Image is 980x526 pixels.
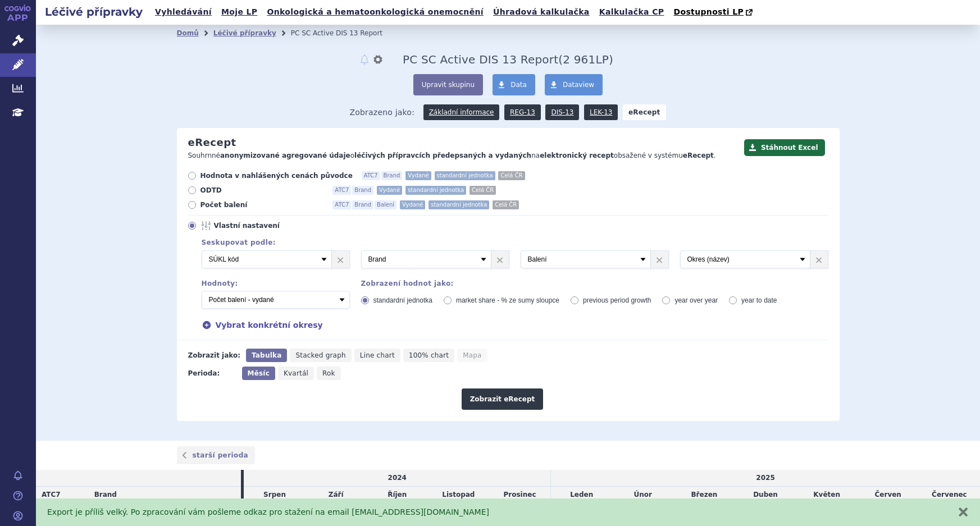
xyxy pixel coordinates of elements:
[306,487,367,504] td: Září
[435,171,495,180] span: standardní jednotka
[493,200,519,209] span: Celá ČR
[244,470,550,486] td: 2024
[810,251,828,268] a: ×
[683,152,714,159] strong: eRecept
[409,351,449,359] span: 100% chart
[361,280,828,287] div: Zobrazení hodnot jako:
[214,221,338,230] span: Vlastní nastavení
[352,186,373,195] span: Brand
[291,25,397,42] li: PC SC Active DIS 13 Report
[563,53,595,66] span: 2 961
[152,4,215,20] a: Vyhledávání
[188,136,236,149] h2: eRecept
[673,7,744,16] span: Dostupnosti LP
[190,239,828,246] div: Seskupovat podle:
[583,296,651,304] span: previous period growth
[545,74,603,95] a: Dataview
[498,171,525,180] span: Celá ČR
[332,186,351,195] span: ATC7
[190,319,828,331] div: Vybrat konkrétní okresy
[651,251,668,268] a: ×
[470,186,496,195] span: Celá ČR
[490,4,593,20] a: Úhradová kalkulačka
[540,152,614,159] strong: elektronický recept
[584,104,618,120] a: LEK-13
[510,81,527,89] span: Data
[623,104,666,120] strong: eRecept
[362,171,380,180] span: ATC7
[463,351,481,359] span: Mapa
[919,487,980,504] td: Červenec
[375,200,396,209] span: Balení
[456,296,559,304] span: market share - % ze sumy sloupce
[551,487,613,504] td: Leden
[423,104,500,120] a: Základní informace
[295,351,345,359] span: Stacked graph
[36,4,152,20] h2: Léčivé přípravky
[213,29,276,37] a: Léčivé přípravky
[596,4,668,20] a: Kalkulačka CP
[489,487,551,504] td: Prosinec
[322,369,335,377] span: Rok
[284,369,308,377] span: Kvartál
[352,200,373,209] span: Brand
[493,74,535,95] a: Data
[372,53,384,66] button: nastavení
[367,487,428,504] td: Říjen
[744,139,825,156] button: Stáhnout Excel
[332,251,349,268] a: ×
[405,186,466,195] span: standardní jednotka
[462,388,544,410] button: Zobrazit eRecept
[248,369,270,377] span: Měsíc
[673,487,735,504] td: Březen
[42,491,61,498] span: ATC7
[360,351,395,359] span: Line chart
[177,446,256,464] a: starší perioda
[220,152,350,159] strong: anonymizované agregované údaje
[332,200,351,209] span: ATC7
[400,200,425,209] span: Vydané
[263,4,487,20] a: Onkologická a hematoonkologická onemocnění
[563,81,594,89] span: Dataview
[741,296,777,304] span: year to date
[188,151,739,161] p: Souhrnné o na obsažené v systému .
[200,171,353,180] span: Hodnota v nahlášených cenách původce
[47,506,946,518] div: Export je příliš velký. Po zpracování vám pošleme odkaz pro stažení na email [EMAIL_ADDRESS][DOMA...
[190,250,828,268] div: 2
[413,74,483,95] button: Upravit skupinu
[674,296,718,304] span: year over year
[354,152,531,159] strong: léčivých přípravcích předepsaných a vydaných
[188,367,236,380] div: Perioda:
[252,351,281,359] span: Tabulka
[545,104,579,120] a: DIS-13
[202,280,350,287] div: Hodnoty:
[796,487,858,504] td: Květen
[428,487,489,504] td: Listopad
[373,296,432,304] span: standardní jednotka
[349,104,414,120] span: Zobrazeno jako:
[218,4,261,20] a: Moje LP
[381,171,403,180] span: Brand
[244,487,305,504] td: Srpen
[491,251,509,268] a: ×
[177,29,199,37] a: Domů
[958,506,969,518] button: zavřít
[551,470,980,486] td: 2025
[200,200,324,209] span: Počet balení
[377,186,402,195] span: Vydané
[558,53,613,66] span: ( LP)
[612,487,673,504] td: Únor
[94,491,117,498] span: Brand
[405,171,431,180] span: Vydané
[359,53,370,66] button: notifikace
[858,487,919,504] td: Červen
[670,4,758,20] a: Dostupnosti LP
[504,104,541,120] a: REG-13
[200,186,324,195] span: ODTD
[188,349,240,362] div: Zobrazit jako:
[403,53,558,66] span: PC SC Active DIS 13 Report
[735,487,796,504] td: Duben
[429,200,489,209] span: standardní jednotka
